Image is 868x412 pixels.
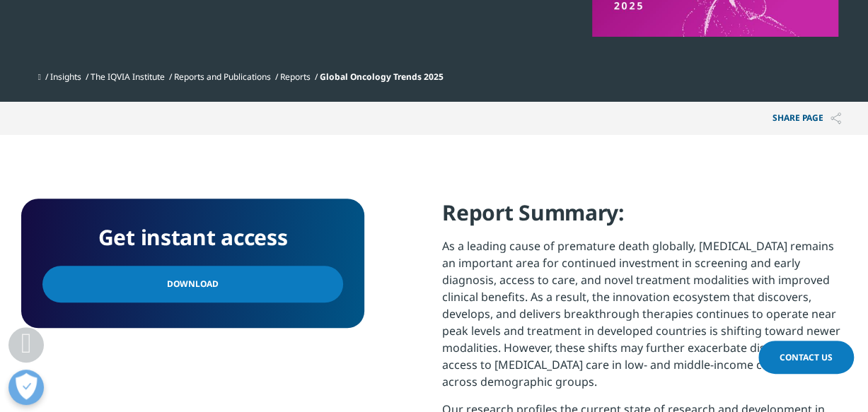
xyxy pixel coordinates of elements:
[91,71,165,83] a: The IQVIA Institute
[758,341,854,374] a: Contact Us
[42,220,343,255] h4: Get instant access
[42,266,343,302] a: Download
[280,71,311,83] a: Reports
[442,237,847,401] p: As a leading cause of premature death globally, [MEDICAL_DATA] remains an important area for cont...
[780,351,833,363] span: Contact Us
[8,370,44,405] button: Open Preferences
[442,199,847,237] h4: Report Summary:
[831,112,841,124] img: Share PAGE
[320,71,444,83] span: Global Oncology Trends 2025
[174,71,271,83] a: Reports and Publications
[762,102,852,135] p: Share PAGE
[50,71,81,83] a: Insights
[762,102,852,135] button: Share PAGEShare PAGE
[167,276,219,292] span: Download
